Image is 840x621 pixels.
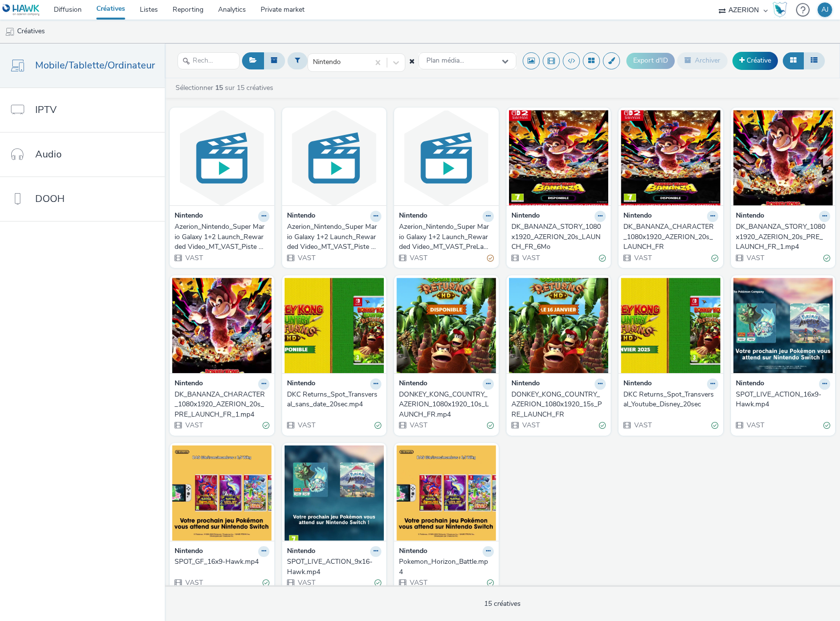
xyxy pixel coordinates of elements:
[297,421,315,430] span: VAST
[172,278,272,373] img: DK_BANANZA_CHARACTER_1080x1920_AZERION_20s_PRE_LAUNCH_FR_1.mp4 visual
[511,222,606,252] a: DK_BANANZA_STORY_1080x1920_AZERION_20s_LAUNCH_FR_6Mo
[175,390,265,420] div: DK_BANANZA_CHARACTER_1080x1920_AZERION_20s_PRE_LAUNCH_FR_1.mp4
[399,378,427,390] strong: Nintendo
[821,2,829,17] div: AJ
[175,390,269,420] a: DK_BANANZA_CHARACTER_1080x1920_AZERION_20s_PRE_LAUNCH_FR_1.mp4
[623,222,714,252] div: DK_BANANZA_CHARACTER_1080x1920_AZERION_20s_LAUNCH_FR
[399,222,494,252] a: Azerion_Nintendo_Super Mario Galaxy 1+2 Launch_Rewarded Video_MT_VAST_PreLaunch_16/09-01/10
[511,390,602,420] div: DONKEY_KONG_COUNTRY_AZERION_1080x1920_15s_PRE_LAUNCH_FR
[511,378,540,390] strong: Nintendo
[287,557,378,577] div: SPOT_LIVE_ACTION_9x16-Hawk.mp4
[677,52,728,69] button: Archiver
[711,421,718,431] div: Valide
[215,83,223,92] strong: 15
[711,253,718,263] div: Valide
[285,278,384,373] img: DKC Returns_Spot_Transversal_sans_date_20sec.mp4 visual
[287,557,382,577] a: SPOT_LIVE_ACTION_9x16-Hawk.mp4
[773,2,787,18] img: Hawk Academy
[175,378,203,390] strong: Nintendo
[399,222,490,252] div: Azerion_Nintendo_Super Mario Galaxy 1+2 Launch_Rewarded Video_MT_VAST_PreLaunch_16/09-01/10
[633,421,652,430] span: VAST
[297,253,315,263] span: VAST
[511,222,602,252] div: DK_BANANZA_STORY_1080x1920_AZERION_20s_LAUNCH_FR_6Mo
[621,110,721,205] img: DK_BANANZA_CHARACTER_1080x1920_AZERION_20s_LAUNCH_FR visual
[633,253,652,263] span: VAST
[287,211,315,222] strong: Nintendo
[746,253,764,263] span: VAST
[409,578,427,587] span: VAST
[623,211,652,222] strong: Nintendo
[484,599,521,608] span: 15 créatives
[732,52,778,69] a: Créative
[5,27,15,37] img: mobile
[175,557,265,567] div: SPOT_GF_16x9-Hawk.mp4
[184,253,203,263] span: VAST
[736,211,764,222] strong: Nintendo
[263,421,269,431] div: Valide
[175,546,203,557] strong: Nintendo
[172,445,272,541] img: SPOT_GF_16x9-Hawk.mp4 visual
[509,110,609,205] img: DK_BANANZA_STORY_1080x1920_AZERION_20s_LAUNCH_FR_6Mo visual
[623,390,718,410] a: DKC Returns_Spot_Transversal_Youtube_Disney_20sec
[783,52,804,69] button: Grille
[487,253,494,263] div: Partiellement valide
[426,57,464,65] span: Plan média...
[746,421,764,430] span: VAST
[521,253,540,263] span: VAST
[399,546,427,557] strong: Nintendo
[399,557,494,577] a: Pokemon_Horizon_Battle.mp4
[175,211,203,222] strong: Nintendo
[599,421,606,431] div: Valide
[375,421,381,431] div: Valide
[521,421,540,430] span: VAST
[175,222,269,252] a: Azerion_Nintendo_Super Mario Galaxy 1+2 Launch_Rewarded Video_MT_VAST_Piste Live Action_Launch_02...
[736,390,827,410] div: SPOT_LIVE_ACTION_16x9-Hawk.mp4
[599,253,606,263] div: Valide
[287,222,378,252] div: Azerion_Nintendo_Super Mario Galaxy 1+2 Launch_Rewarded Video_MT_VAST_Piste Adultes_Launch_02/10_...
[285,110,384,205] img: Azerion_Nintendo_Super Mario Galaxy 1+2 Launch_Rewarded Video_MT_VAST_Piste Adultes_Launch_02/10_...
[375,578,381,588] div: Valide
[35,58,155,72] span: Mobile/Tablette/Ordinateur
[287,378,315,390] strong: Nintendo
[35,147,62,161] span: Audio
[184,578,203,587] span: VAST
[399,211,427,222] strong: Nintendo
[623,390,714,410] div: DKC Returns_Spot_Transversal_Youtube_Disney_20sec
[823,421,830,431] div: Valide
[487,421,494,431] div: Valide
[736,222,831,252] a: DK_BANANZA_STORY_1080x1920_AZERION_20s_PRE_LAUNCH_FR_1.mp4
[175,557,269,567] a: SPOT_GF_16x9-Hawk.mp4
[397,278,496,373] img: DONKEY_KONG_COUNTRY_AZERION_1080x1920_10s_LAUNCH_FR.mp4 visual
[287,390,378,410] div: DKC Returns_Spot_Transversal_sans_date_20sec.mp4
[511,211,540,222] strong: Nintendo
[409,421,427,430] span: VAST
[285,445,384,541] img: SPOT_LIVE_ACTION_9x16-Hawk.mp4 visual
[397,110,496,205] img: Azerion_Nintendo_Super Mario Galaxy 1+2 Launch_Rewarded Video_MT_VAST_PreLaunch_16/09-01/10 visual
[172,110,272,205] img: Azerion_Nintendo_Super Mario Galaxy 1+2 Launch_Rewarded Video_MT_VAST_Piste Live Action_Launch_02...
[733,278,833,373] img: SPOT_LIVE_ACTION_16x9-Hawk.mp4 visual
[511,390,606,420] a: DONKEY_KONG_COUNTRY_AZERION_1080x1920_15s_PRE_LAUNCH_FR
[287,222,382,252] a: Azerion_Nintendo_Super Mario Galaxy 1+2 Launch_Rewarded Video_MT_VAST_Piste Adultes_Launch_02/10_...
[733,110,833,205] img: DK_BANANZA_STORY_1080x1920_AZERION_20s_PRE_LAUNCH_FR_1.mp4 visual
[773,2,791,18] a: Hawk Academy
[399,557,490,577] div: Pokemon_Horizon_Battle.mp4
[626,53,675,68] button: Export d'ID
[736,222,827,252] div: DK_BANANZA_STORY_1080x1920_AZERION_20s_PRE_LAUNCH_FR_1.mp4
[263,578,269,588] div: Valide
[623,222,718,252] a: DK_BANANZA_CHARACTER_1080x1920_AZERION_20s_LAUNCH_FR
[623,378,652,390] strong: Nintendo
[803,52,825,69] button: Liste
[287,546,315,557] strong: Nintendo
[175,222,265,252] div: Azerion_Nintendo_Super Mario Galaxy 1+2 Launch_Rewarded Video_MT_VAST_Piste Live Action_Launch_02...
[487,578,494,588] div: Valide
[2,4,40,16] img: undefined Logo
[177,52,240,69] input: Rechercher...
[399,390,494,420] a: DONKEY_KONG_COUNTRY_AZERION_1080x1920_10s_LAUNCH_FR.mp4
[35,192,65,206] span: DOOH
[823,253,830,263] div: Valide
[509,278,609,373] img: DONKEY_KONG_COUNTRY_AZERION_1080x1920_15s_PRE_LAUNCH_FR visual
[736,390,831,410] a: SPOT_LIVE_ACTION_16x9-Hawk.mp4
[621,278,721,373] img: DKC Returns_Spot_Transversal_Youtube_Disney_20sec visual
[287,390,382,410] a: DKC Returns_Spot_Transversal_sans_date_20sec.mp4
